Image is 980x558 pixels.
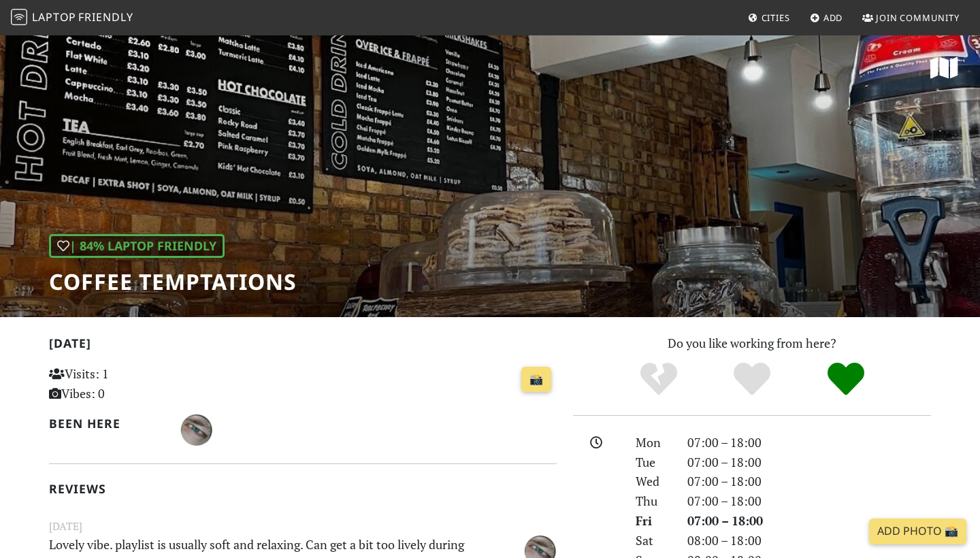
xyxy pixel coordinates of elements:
span: Friendly [78,10,133,24]
div: 07:00 – 18:00 [679,453,939,472]
div: Thu [627,491,679,511]
a: LaptopFriendly LaptopFriendly [11,6,133,30]
span: Add [823,12,843,24]
a: Cities [742,5,796,30]
div: | 84% Laptop Friendly [49,234,225,258]
h1: Coffee Temptations [49,269,297,295]
a: Add Photo 📸 [869,519,966,544]
h2: [DATE] [49,336,557,356]
div: Fri [627,511,679,531]
div: No [612,361,706,398]
div: Definitely! [799,361,893,398]
span: Join Community [876,12,960,24]
div: Yes [705,361,799,398]
span: Cities [762,12,790,24]
p: Do you like working from here? [573,333,931,353]
h2: Been here [49,416,164,431]
img: 5227-eran.jpg [180,414,213,446]
span: Eran Yuval [180,421,213,437]
span: Eran Yuval [524,541,557,557]
div: 07:00 – 18:00 [679,433,939,453]
span: Laptop [32,10,76,24]
div: 08:00 – 18:00 [679,531,939,551]
a: Join Community [857,5,965,30]
small: [DATE] [41,518,565,535]
h2: Reviews [49,482,557,496]
div: 07:00 – 18:00 [679,491,939,511]
a: Add [804,5,849,30]
div: 07:00 – 18:00 [679,472,939,491]
div: Sat [627,531,679,551]
div: Wed [627,472,679,491]
div: Tue [627,453,679,472]
div: Mon [627,433,679,453]
p: Visits: 1 Vibes: 0 [49,364,208,404]
img: LaptopFriendly [11,9,27,25]
a: 📸 [521,367,551,393]
div: 07:00 – 18:00 [679,511,939,531]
